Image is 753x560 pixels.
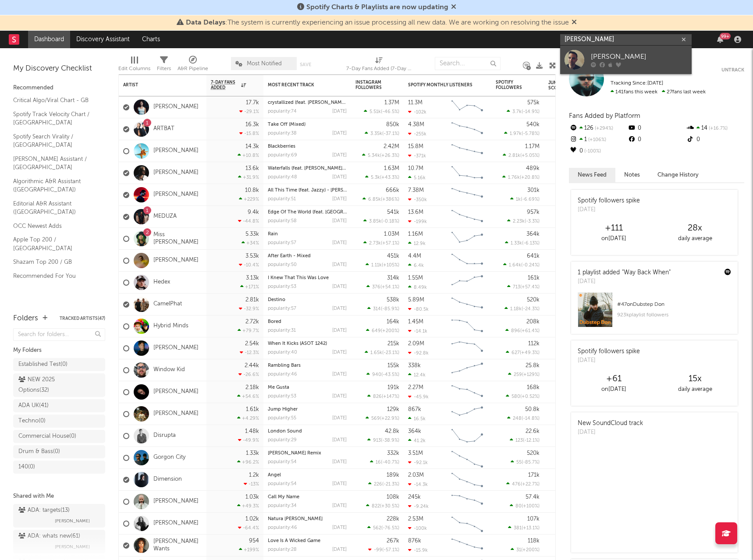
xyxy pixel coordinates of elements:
input: Search for folders... [13,328,105,341]
div: 7.38M [408,188,424,193]
a: Algorithmic A&R Assistant ([GEOGRAPHIC_DATA]) [13,177,96,195]
div: 1.63M [384,166,399,171]
div: ( ) [507,109,540,114]
div: 0 [627,123,686,134]
a: Natura [PERSON_NAME] [268,517,323,521]
a: Gorgon City [153,454,185,461]
span: 3.85k [369,219,381,224]
a: Dashboard [28,31,70,48]
a: MEDUZA [153,213,177,220]
button: Tracked Artists(47) [60,316,105,321]
a: Hybrid Minds [153,323,188,330]
div: [DATE] [332,219,347,223]
div: 99 + [720,33,731,39]
div: popularity: 53 [268,284,296,289]
span: +105 % [383,263,398,268]
div: 10.7M [408,166,423,171]
button: Untrack [721,66,744,74]
span: -0.24 % [522,263,538,268]
span: +386 % [382,197,398,202]
a: [PERSON_NAME] [153,410,199,418]
div: ( ) [502,174,540,180]
span: 5.3k [371,175,380,180]
div: # 47 on Dubstep Don [617,299,731,310]
div: 13.6k [245,166,259,171]
span: -37.1 % [384,131,398,136]
div: 54.7 [548,255,583,266]
div: ( ) [366,262,399,268]
span: 2.81k [508,153,520,158]
div: 520k [527,297,540,303]
a: [PERSON_NAME] Wants [153,538,202,553]
div: +171 % [240,284,259,290]
a: #47onDubstep Don923kplaylist followers [571,292,738,334]
div: 1.55M [408,275,423,281]
span: +26.3 % [381,153,398,158]
div: 16.3k [245,122,259,128]
div: ( ) [503,152,540,158]
a: [PERSON_NAME] [153,103,199,111]
div: ADA: targets ( 13 ) [18,505,70,516]
span: +294 % [593,126,613,131]
a: Jump Higher [268,407,298,412]
div: ADA UK ( 41 ) [18,401,49,411]
div: 15.8M [408,144,423,149]
div: 59.2 [548,299,583,310]
span: +16.7 % [707,126,728,131]
span: 1.33k [511,241,522,246]
div: -10.4 % [239,262,259,268]
div: popularity: 51 [268,197,296,202]
div: ADA: whats new ( 61 ) [18,531,80,542]
div: ( ) [364,109,399,114]
div: 1 playlist added [578,268,671,277]
input: Search for artists [560,34,692,45]
span: 6.85k [368,197,381,202]
div: 2.81k [245,297,259,303]
div: 923k playlist followers [617,310,731,320]
button: Save [300,62,311,67]
div: Established Test ( 0 ) [18,359,67,370]
div: ( ) [362,196,399,202]
span: 3.35k [370,131,382,136]
a: Call My Name [268,495,299,500]
a: ARTBAT [153,125,174,133]
div: 0 [569,145,627,157]
div: ( ) [367,306,399,312]
div: [DATE] [578,206,640,214]
a: [PERSON_NAME] [153,191,199,198]
div: 641k [527,253,540,259]
a: Critical Algo/Viral Chart - GB [13,96,96,105]
a: London Sound [268,429,302,434]
div: on [DATE] [573,234,654,244]
div: ( ) [510,196,540,202]
span: : The system is currently experiencing an issue processing all new data. We are working on resolv... [186,19,569,26]
button: News Feed [569,168,615,182]
span: 1.97k [510,131,522,136]
a: Discovery Assistant [70,31,136,48]
span: 5.51k [369,110,381,114]
button: Change History [649,168,707,182]
div: 314k [387,275,399,281]
div: 1.37M [384,100,399,106]
a: Spotify Track Velocity Chart / [GEOGRAPHIC_DATA] [13,110,96,128]
a: After Earth - Mixed [268,254,311,259]
svg: Chart title [448,228,487,250]
a: Me Gusta [268,385,289,390]
div: 541k [387,209,399,215]
div: 161k [528,275,540,281]
a: Waterfalls (feat. [PERSON_NAME] & [PERSON_NAME]) [[PERSON_NAME] Remix] [268,166,445,171]
div: [DATE] [332,153,347,158]
a: Destino [268,298,285,302]
span: -0.18 % [383,219,398,224]
span: -3.3 % [526,219,538,224]
a: Rambling Bars [268,363,301,368]
div: ( ) [363,240,399,246]
div: [DATE] [332,262,347,267]
span: 1k [516,197,521,202]
div: 53.2 [548,212,583,222]
div: All This Time (feat. Jazzy) - Armand Van Helden Remix [268,188,347,193]
div: 65.7 [548,234,583,244]
a: [PERSON_NAME] [153,498,199,505]
div: popularity: 58 [268,219,297,223]
div: 65.3 [548,168,583,178]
